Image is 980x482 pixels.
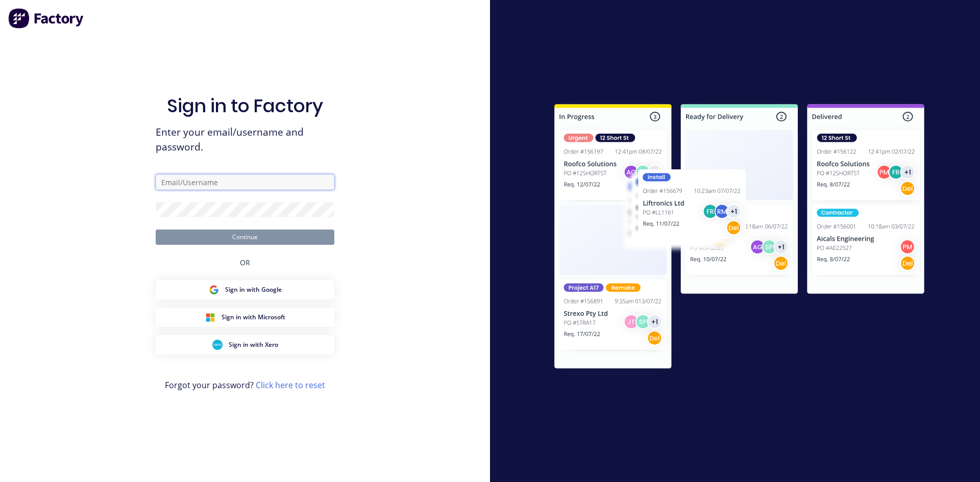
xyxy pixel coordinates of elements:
span: Sign in with Google [225,285,282,294]
button: Xero Sign inSign in with Xero [156,335,334,354]
input: Email/Username [156,174,334,190]
button: Continue [156,230,334,245]
span: Enter your email/username and password. [156,125,334,155]
a: Click here to reset [256,379,325,391]
span: Sign in with Xero [229,340,278,349]
img: Microsoft Sign in [205,312,215,322]
button: Microsoft Sign inSign in with Microsoft [156,308,334,327]
img: Factory [8,8,85,29]
div: OR [240,245,250,280]
span: Forgot your password? [165,379,325,391]
img: Xero Sign in [212,340,223,350]
span: Sign in with Microsoft [222,313,285,322]
img: Google Sign in [209,285,219,295]
img: Sign in [532,84,947,393]
h1: Sign in to Factory [167,95,323,117]
button: Google Sign inSign in with Google [156,280,334,299]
